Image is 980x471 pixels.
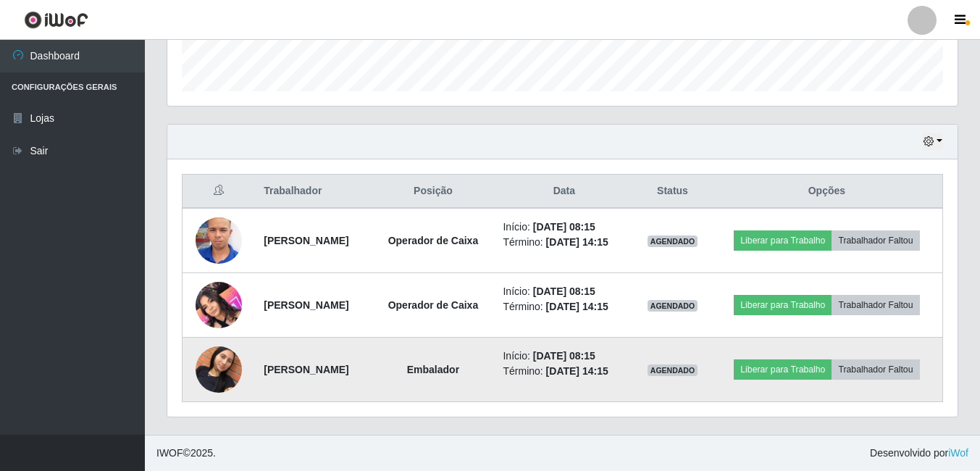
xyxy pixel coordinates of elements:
[832,359,919,380] button: Trabalhador Faltou
[870,446,968,461] span: Desenvolvido por
[832,230,919,251] button: Trabalhador Faltou
[255,175,372,209] th: Trabalhador
[634,175,711,209] th: Status
[407,364,459,375] strong: Embalador
[264,235,348,246] strong: [PERSON_NAME]
[734,359,832,380] button: Liberar para Trabalho
[372,175,494,209] th: Posição
[734,230,832,251] button: Liberar para Trabalho
[196,328,242,411] img: 1693082030620.jpeg
[648,300,698,312] span: AGENDADO
[494,175,634,209] th: Data
[546,365,608,377] time: [DATE] 14:15
[156,446,216,461] span: © 2025 .
[388,235,479,246] strong: Operador de Caixa
[388,299,479,311] strong: Operador de Caixa
[648,236,698,247] span: AGENDADO
[503,349,625,364] li: Início:
[503,220,625,235] li: Início:
[533,285,595,297] time: [DATE] 08:15
[196,199,242,282] img: 1739284083835.jpeg
[503,235,625,250] li: Término:
[711,175,943,209] th: Opções
[503,364,625,379] li: Término:
[546,301,608,312] time: [DATE] 14:15
[648,364,698,376] span: AGENDADO
[196,274,242,335] img: 1746818930203.jpeg
[503,284,625,299] li: Início:
[734,295,832,315] button: Liberar para Trabalho
[533,221,595,233] time: [DATE] 08:15
[24,11,88,29] img: CoreUI Logo
[264,364,348,375] strong: [PERSON_NAME]
[503,299,625,314] li: Término:
[948,447,968,459] a: iWof
[264,299,348,311] strong: [PERSON_NAME]
[546,236,608,248] time: [DATE] 14:15
[156,447,183,459] span: IWOF
[533,350,595,362] time: [DATE] 08:15
[832,295,919,315] button: Trabalhador Faltou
